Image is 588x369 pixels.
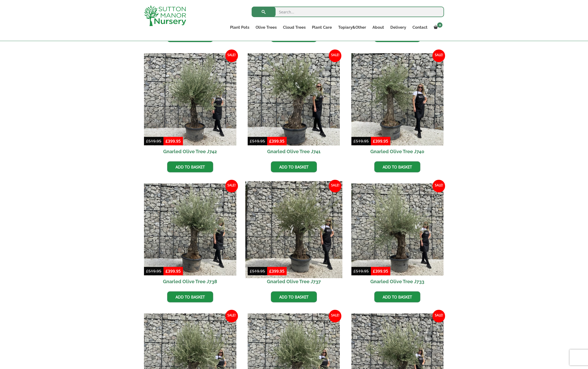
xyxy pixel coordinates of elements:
[432,49,445,62] span: Sale!
[248,53,340,157] a: Sale! Gnarled Olive Tree J741
[353,138,356,144] span: £
[144,5,186,26] img: logo
[351,183,444,276] img: Gnarled Olive Tree J733
[431,24,444,31] a: 0
[144,53,236,157] a: Sale! Gnarled Olive Tree J742
[353,268,369,274] bdi: 519.95
[432,180,445,192] span: Sale!
[351,53,444,157] a: Sale! Gnarled Olive Tree J740
[250,268,252,274] span: £
[432,310,445,322] span: Sale!
[248,183,340,288] a: Sale! Gnarled Olive Tree J737
[225,310,238,322] span: Sale!
[248,146,340,157] h2: Gnarled Olive Tree J741
[146,138,161,144] bdi: 519.95
[250,268,265,274] bdi: 519.95
[335,24,369,31] a: Topiary&Other
[373,268,388,274] bdi: 399.95
[144,276,236,287] h2: Gnarled Olive Tree J738
[387,24,409,31] a: Delivery
[167,161,213,172] a: Add to basket: “Gnarled Olive Tree J742”
[351,53,444,146] img: Gnarled Olive Tree J740
[309,24,335,31] a: Plant Care
[248,276,340,287] h2: Gnarled Olive Tree J737
[144,183,236,288] a: Sale! Gnarled Olive Tree J738
[369,24,387,31] a: About
[409,24,431,31] a: Contact
[271,291,317,302] a: Add to basket: “Gnarled Olive Tree J737”
[252,7,444,17] input: Search...
[248,53,340,146] img: Gnarled Olive Tree J741
[353,138,369,144] bdi: 519.95
[351,146,444,157] h2: Gnarled Olive Tree J740
[250,138,252,144] span: £
[351,276,444,287] h2: Gnarled Olive Tree J733
[269,138,272,144] span: £
[225,49,238,62] span: Sale!
[374,291,420,302] a: Add to basket: “Gnarled Olive Tree J733”
[373,268,375,274] span: £
[252,24,280,31] a: Olive Trees
[373,138,375,144] span: £
[166,268,181,274] bdi: 399.95
[146,268,161,274] bdi: 519.95
[144,146,236,157] h2: Gnarled Olive Tree J742
[227,24,252,31] a: Plant Pots
[271,161,317,172] a: Add to basket: “Gnarled Olive Tree J741”
[144,183,236,276] img: Gnarled Olive Tree J738
[146,138,148,144] span: £
[329,49,341,62] span: Sale!
[167,291,213,302] a: Add to basket: “Gnarled Olive Tree J738”
[437,22,442,28] span: 0
[269,138,285,144] bdi: 399.95
[166,268,168,274] span: £
[166,138,181,144] bdi: 399.95
[269,268,272,274] span: £
[353,268,356,274] span: £
[146,268,148,274] span: £
[374,161,420,172] a: Add to basket: “Gnarled Olive Tree J740”
[166,138,168,144] span: £
[225,180,238,192] span: Sale!
[351,183,444,288] a: Sale! Gnarled Olive Tree J733
[329,180,341,192] span: Sale!
[280,24,309,31] a: Cloud Trees
[245,181,342,278] img: Gnarled Olive Tree J737
[329,310,341,322] span: Sale!
[373,138,388,144] bdi: 399.95
[269,268,285,274] bdi: 399.95
[250,138,265,144] bdi: 519.95
[144,53,236,146] img: Gnarled Olive Tree J742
